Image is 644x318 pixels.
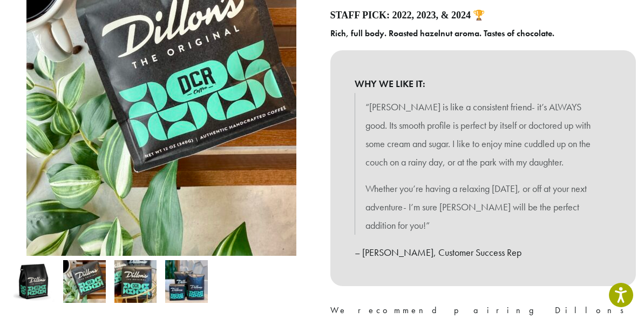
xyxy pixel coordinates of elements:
img: Dillons - Image 4 [165,260,207,302]
img: Dillons [12,260,55,302]
p: “[PERSON_NAME] is like a consistent friend- it’s ALWAYS good. Its smooth profile is perfect by it... [365,98,601,171]
p: Whether you’re having a relaxing [DATE], or off at your next adventure- I’m sure [PERSON_NAME] wi... [365,180,601,234]
h4: Staff Pick: 2022, 2023, & 2024 🏆 [330,10,636,22]
b: Rich, full body. Roasted hazelnut aroma. Tastes of chocolate. [330,28,554,39]
img: Dillons - Image 2 [63,260,105,302]
b: WHY WE LIKE IT: [355,75,612,93]
img: Dillons - Image 3 [114,260,157,302]
p: – [PERSON_NAME], Customer Success Rep [355,243,612,262]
